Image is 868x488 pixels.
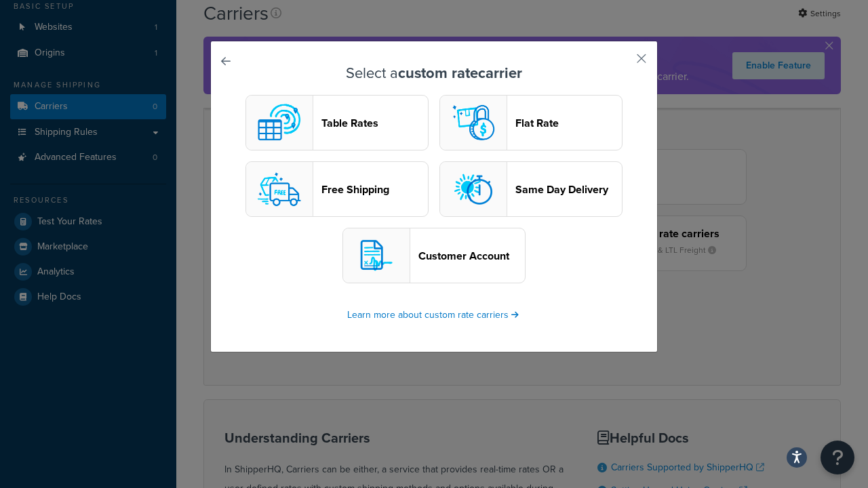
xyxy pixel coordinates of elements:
img: customerAccount logo [349,228,403,283]
img: sameday logo [446,162,500,216]
img: free logo [252,162,307,216]
button: custom logoTable Rates [245,95,429,150]
img: custom logo [252,96,307,150]
header: Flat Rate [515,117,622,129]
header: Same Day Delivery [515,183,622,196]
a: Learn more about custom rate carriers [347,308,521,322]
strong: custom rate carrier [398,62,522,84]
header: Free Shipping [321,183,428,196]
button: flat logoFlat Rate [439,95,623,150]
button: free logoFree Shipping [245,161,429,217]
header: Customer Account [418,249,525,262]
img: flat logo [446,96,500,150]
h3: Select a [245,65,623,81]
button: customerAccount logoCustomer Account [342,228,526,283]
header: Table Rates [321,117,428,129]
button: sameday logoSame Day Delivery [439,161,623,217]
